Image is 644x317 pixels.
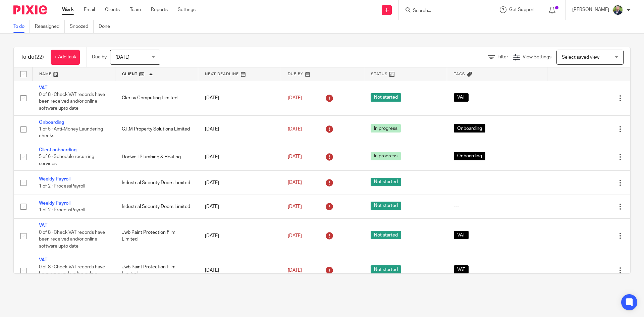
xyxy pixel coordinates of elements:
span: Not started [371,265,401,274]
span: 1 of 2 · ProcessPayroll [39,184,85,189]
a: Weekly Payroll [39,177,70,181]
td: Industrial Security Doors Limited [115,171,198,195]
a: Client onboarding [39,148,76,152]
span: Not started [371,202,401,210]
a: Weekly Payroll [39,201,70,206]
a: + Add task [51,50,80,65]
td: [DATE] [198,143,281,171]
span: (22) [35,54,44,60]
a: Reassigned [35,20,65,33]
span: VAT [454,93,469,102]
p: Due by [92,54,107,60]
a: To do [13,20,30,33]
input: Search [412,8,473,14]
a: Settings [178,6,196,13]
td: [DATE] [198,219,281,253]
span: Tags [454,72,465,76]
span: In progress [371,124,401,133]
span: VAT [454,265,469,274]
td: Jwb Paint Protection Film Limited [115,219,198,253]
span: 0 of 8 · Check VAT records have been received and/or online software upto date [39,265,105,283]
span: [DATE] [288,204,302,209]
span: 5 of 6 · Schedule recurring services [39,155,94,166]
a: Done [99,20,115,33]
a: VAT [39,86,47,90]
a: Email [84,6,95,13]
span: [DATE] [115,55,129,60]
td: [DATE] [198,195,281,218]
span: Get Support [509,7,535,12]
span: 1 of 2 · ProcessPayroll [39,208,85,212]
span: 1 of 5 · Anti-Money Laundering checks [39,127,103,139]
a: Reports [151,6,168,13]
span: 0 of 8 · Check VAT records have been received and/or online software upto date [39,92,105,111]
span: Select saved view [562,55,599,60]
span: [DATE] [288,268,302,273]
div: --- [454,203,541,210]
span: Not started [371,178,401,186]
a: Work [62,6,74,13]
td: [DATE] [198,171,281,195]
img: LEETAYLOR-HIGHRES-1.jpg [612,5,623,15]
span: [DATE] [288,233,302,238]
span: Not started [371,93,401,102]
div: --- [454,179,541,186]
h1: To do [20,54,44,61]
td: Clerisy Computing Limited [115,81,198,115]
td: C.T.M Property Solutions Limited [115,115,198,143]
span: In progress [371,152,401,160]
span: [DATE] [288,96,302,100]
span: Onboarding [454,152,485,160]
span: VAT [454,231,469,239]
td: [DATE] [198,253,281,288]
a: Team [130,6,141,13]
p: [PERSON_NAME] [572,6,609,13]
a: VAT [39,258,47,262]
a: Snoozed [70,20,94,33]
span: [DATE] [288,155,302,159]
td: [DATE] [198,115,281,143]
span: 0 of 8 · Check VAT records have been received and/or online software upto date [39,230,105,249]
a: Onboarding [39,120,64,125]
a: Clients [105,6,120,13]
td: Dodwell Plumbing & Heating [115,143,198,171]
img: Pixie [13,5,47,14]
td: Jwb Paint Protection Film Limited [115,253,198,288]
span: View Settings [523,55,551,59]
a: VAT [39,223,47,228]
span: Not started [371,231,401,239]
span: [DATE] [288,127,302,131]
span: Onboarding [454,124,485,133]
span: Filter [497,55,508,59]
td: Industrial Security Doors Limited [115,195,198,218]
td: [DATE] [198,81,281,115]
span: [DATE] [288,180,302,185]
